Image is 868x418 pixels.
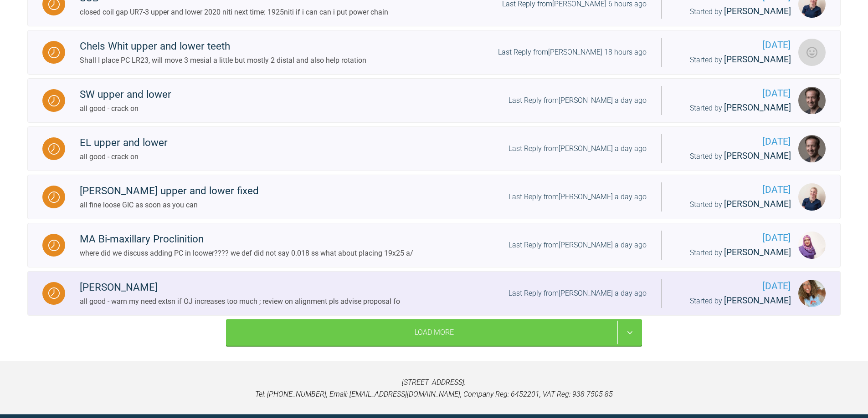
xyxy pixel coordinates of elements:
[27,223,841,267] a: WaitingMA Bi-maxillary Proclinitionwhere did we discuss adding PC in loower???? we def did not sa...
[676,53,791,67] div: Started by
[676,294,791,308] div: Started by
[724,6,791,16] span: [PERSON_NAME]
[80,231,413,247] div: MA Bi-maxillary Proclinition
[676,149,791,163] div: Started by
[226,319,642,346] div: Load More
[676,5,791,19] div: Started by
[724,151,791,161] span: [PERSON_NAME]
[676,86,791,101] span: [DATE]
[80,55,366,66] div: Shall I place PC LR23, will move 3 mesial a little but mostly 2 distal and also help rotation
[48,240,60,251] img: Waiting
[798,87,826,114] img: James Crouch Baker
[724,295,791,306] span: [PERSON_NAME]
[508,287,647,299] div: Last Reply from [PERSON_NAME] a day ago
[80,103,171,115] div: all good - crack on
[48,191,60,203] img: Waiting
[80,135,168,151] div: EL upper and lower
[27,126,841,171] a: WaitingEL upper and lowerall good - crack onLast Reply from[PERSON_NAME] a day ago[DATE]Started b...
[80,38,366,55] div: Chels Whit upper and lower teeth
[80,86,171,103] div: SW upper and lower
[27,78,841,123] a: WaitingSW upper and lowerall good - crack onLast Reply from[PERSON_NAME] a day ago[DATE]Started b...
[48,287,60,299] img: Waiting
[676,134,791,149] span: [DATE]
[80,6,388,18] div: closed coil gap UR7-3 upper and lower 2020 niti next time: 1925niti if i can can i put power chain
[27,30,841,75] a: WaitingChels Whit upper and lower teethShall I place PC LR23, will move 3 mesial a little but mos...
[508,191,647,203] div: Last Reply from [PERSON_NAME] a day ago
[15,377,853,400] p: [STREET_ADDRESS]. Tel: [PHONE_NUMBER], Email: [EMAIL_ADDRESS][DOMAIN_NAME], Company Reg: 6452201,...
[80,279,400,296] div: [PERSON_NAME]
[498,46,647,58] div: Last Reply from [PERSON_NAME] 18 hours ago
[508,95,647,106] div: Last Reply from [PERSON_NAME] a day ago
[724,247,791,257] span: [PERSON_NAME]
[48,143,60,155] img: Waiting
[80,296,400,307] div: all good - warn my need extsn if OJ increases too much ; review on alignment pls advise proposal fo
[676,279,791,294] span: [DATE]
[676,101,791,115] div: Started by
[798,280,826,307] img: Rebecca Lynne Williams
[798,232,826,259] img: Sadia Bokhari
[676,38,791,53] span: [DATE]
[798,39,826,66] img: Neil Fearns
[80,199,259,211] div: all fine loose GIC as soon as you can
[508,143,647,155] div: Last Reply from [PERSON_NAME] a day ago
[676,197,791,212] div: Started by
[508,239,647,251] div: Last Reply from [PERSON_NAME] a day ago
[27,175,841,219] a: Waiting[PERSON_NAME] upper and lower fixedall fine loose GIC as soon as you canLast Reply from[PE...
[80,151,168,163] div: all good - crack on
[676,182,791,197] span: [DATE]
[80,183,259,199] div: [PERSON_NAME] upper and lower fixed
[48,95,60,106] img: Waiting
[724,102,791,113] span: [PERSON_NAME]
[724,199,791,209] span: [PERSON_NAME]
[676,231,791,246] span: [DATE]
[798,183,826,211] img: Olivia Nixon
[48,47,60,58] img: Waiting
[676,246,791,260] div: Started by
[27,271,841,316] a: Waiting[PERSON_NAME]all good - warn my need extsn if OJ increases too much ; review on alignment ...
[80,247,413,259] div: where did we discuss adding PC in loower???? we def did not say 0.018 ss what about placing 19x25 a/
[724,54,791,65] span: [PERSON_NAME]
[798,135,826,162] img: James Crouch Baker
